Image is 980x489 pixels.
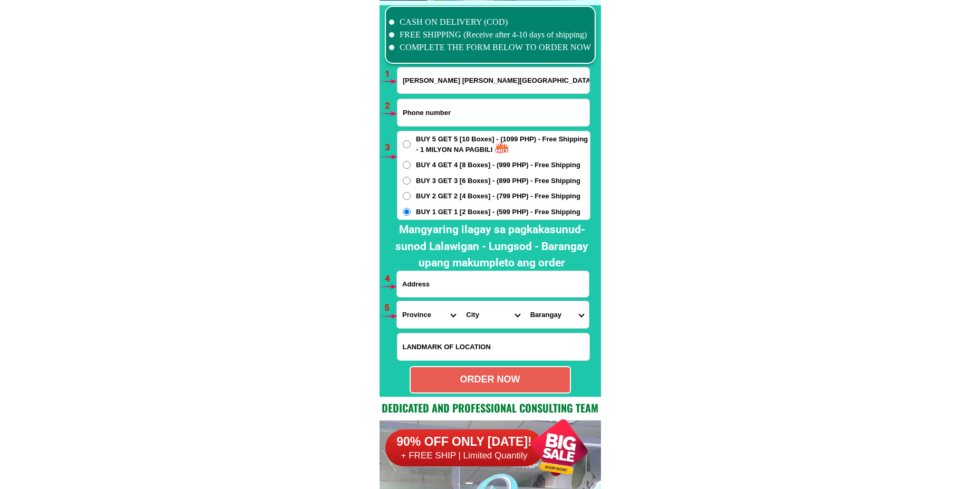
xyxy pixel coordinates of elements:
span: BUY 2 GET 2 [4 Boxes] - (799 PHP) - Free Shipping [416,191,580,202]
h6: 2 [385,99,397,113]
select: Select province [397,301,461,328]
h2: Dedicated and professional consulting team [380,400,601,416]
div: ORDER NOW [411,372,570,387]
select: Select district [461,301,525,328]
h6: 3 [385,141,397,155]
span: BUY 3 GET 3 [6 Boxes] - (899 PHP) - Free Shipping [416,176,580,186]
input: BUY 1 GET 1 [2 Boxes] - (599 PHP) - Free Shipping [403,208,411,216]
input: BUY 3 GET 3 [6 Boxes] - (899 PHP) - Free Shipping [403,177,411,185]
h6: 1 [385,68,397,81]
li: COMPLETE THE FORM BELOW TO ORDER NOW [389,41,591,54]
h6: 4 [385,272,397,286]
span: BUY 5 GET 5 [10 Boxes] - (1099 PHP) - Free Shipping - 1 MILYON NA PAGBILI [416,134,590,155]
h6: + FREE SHIP | Limited Quantily [385,450,544,462]
input: BUY 5 GET 5 [10 Boxes] - (1099 PHP) - Free Shipping - 1 MILYON NA PAGBILI [403,140,411,148]
h6: 5 [384,301,396,315]
li: CASH ON DELIVERY (COD) [389,16,591,28]
input: Input full_name [397,68,589,93]
input: Input LANDMARKOFLOCATION [397,333,589,360]
h6: 90% OFF ONLY [DATE]! [385,434,544,450]
input: Input phone_number [397,99,589,126]
input: BUY 4 GET 4 [8 Boxes] - (999 PHP) - Free Shipping [403,161,411,169]
select: Select commune [525,301,589,328]
span: BUY 1 GET 1 [2 Boxes] - (599 PHP) - Free Shipping [416,207,580,217]
h2: Mangyaring ilagay sa pagkakasunud-sunod Lalawigan - Lungsod - Barangay upang makumpleto ang order [388,222,596,272]
input: Input address [397,271,589,297]
span: BUY 4 GET 4 [8 Boxes] - (999 PHP) - Free Shipping [416,160,580,170]
input: BUY 2 GET 2 [4 Boxes] - (799 PHP) - Free Shipping [403,192,411,200]
li: FREE SHIPPING (Receive after 4-10 days of shipping) [389,28,591,41]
